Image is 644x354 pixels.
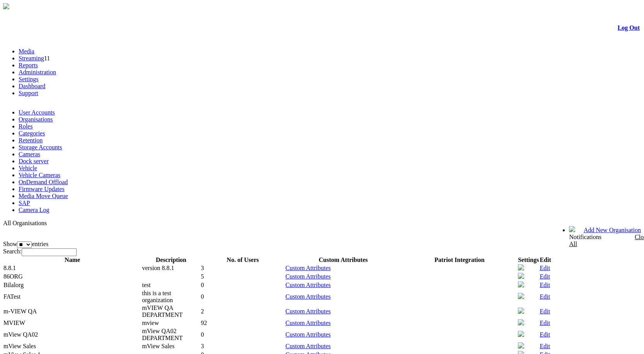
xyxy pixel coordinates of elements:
a: Custom Attributes [285,282,331,288]
a: Administration [19,69,56,75]
td: mview [142,319,200,327]
a: Roles [19,123,32,130]
td: 92 [200,319,285,327]
td: mVIEW QA DEPARTMENT [142,304,200,319]
th: No. of Users: activate to sort column ascending [200,256,285,264]
td: mView Sales [142,342,200,351]
a: Custom Attributes [285,265,331,271]
a: Cameras [19,151,40,157]
td: 5 [200,272,285,281]
th: Settings: activate to sort column ascending [518,256,539,264]
img: bell24.png [569,226,575,232]
div: Notifications [569,234,625,248]
a: Edit [540,331,550,338]
a: User Accounts [19,109,55,116]
a: OnDemand Offload [19,179,68,185]
a: Camera Log [19,207,50,213]
a: Edit [540,293,550,300]
img: camera24.png [518,264,524,270]
td: 0 [200,281,285,289]
td: m-VIEW QA [3,304,142,319]
td: 3 [200,342,285,351]
td: 8.8.1 [3,264,142,272]
a: Edit [540,343,550,349]
th: Custom Attributes [285,256,401,264]
td: 0 [200,327,285,342]
td: mView Sales [3,342,142,351]
a: Media Move Queue [19,193,68,199]
td: MVIEW [3,319,142,327]
a: Dock server [19,158,49,164]
a: Custom Attributes [285,308,331,315]
a: Custom Attributes [285,273,331,280]
a: Media [19,48,34,55]
label: Show entries [3,241,48,247]
a: Firmware Updates [19,186,65,192]
a: Organisations [19,116,53,123]
a: Settings [19,76,39,82]
a: Reports [19,62,38,68]
th: Patriot Integration [401,256,518,264]
input: Search: [22,248,77,256]
a: Custom Attributes [285,343,331,349]
a: Categories [19,130,45,137]
a: Custom Attributes [285,320,331,326]
a: Storage Accounts [19,144,62,150]
img: camera24.png [518,293,524,299]
td: test [142,281,200,289]
span: All Organisations [3,220,47,226]
td: 0 [200,289,285,304]
a: Support [19,90,38,96]
img: camera24.png [518,308,524,314]
span: Welcome, System Administrator (Administrator) [456,226,554,232]
td: FATest [3,289,142,304]
a: Dashboard [19,83,45,89]
img: camera24.png [518,342,524,349]
a: SAP [19,200,30,206]
td: 3 [200,264,285,272]
label: Search: [3,248,77,255]
a: Edit [540,265,550,271]
td: this is a test organization [142,289,200,304]
td: 2 [200,304,285,319]
td: mView QA02 DEPARTMENT [142,327,200,342]
a: Vehicle [19,165,37,171]
a: Custom Attributes [285,331,331,338]
a: Edit [540,273,550,280]
a: Log Out [618,24,640,31]
th: Edit: activate to sort column ascending [539,256,551,264]
img: camera24.png [518,281,524,287]
th: Name: activate to sort column descending [3,256,142,264]
img: arrow-3.png [3,3,9,9]
span: 11 [44,55,50,62]
td: version 8.8.1 [142,264,200,272]
select: Showentries [17,241,32,248]
a: Vehicle Cameras [19,172,60,178]
a: Custom Attributes [285,293,331,300]
th: Description: activate to sort column ascending [142,256,200,264]
a: Edit [540,282,550,288]
td: Bilalorg [3,281,142,289]
td: mView QA02 [3,327,142,342]
img: camera24.png [518,331,524,337]
td: 86ORG [3,272,142,281]
img: camera24.png [518,273,524,279]
a: Streaming [19,55,44,62]
a: Retention [19,137,43,144]
a: Edit [540,320,550,326]
a: Edit [540,308,550,315]
img: camera24.png [518,319,524,325]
